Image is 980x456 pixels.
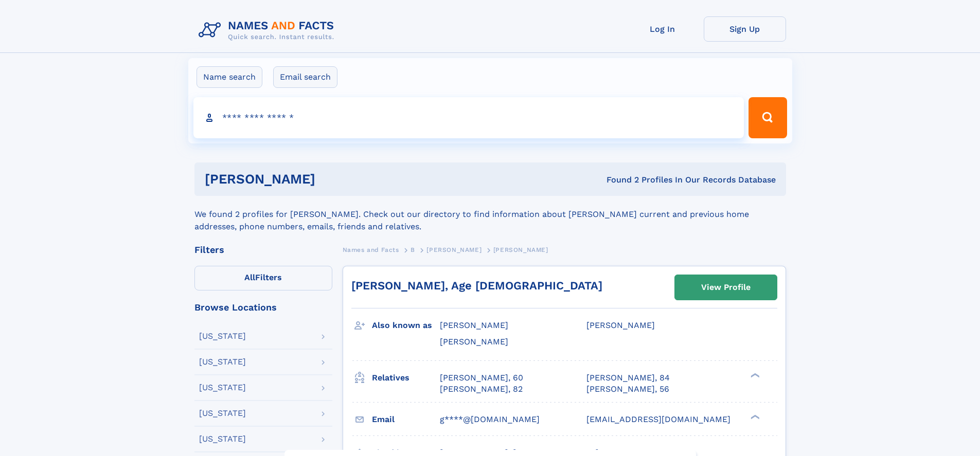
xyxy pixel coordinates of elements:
h3: Email [372,411,440,428]
div: [US_STATE] [199,332,246,340]
a: [PERSON_NAME] [426,243,482,256]
a: View Profile [675,275,777,300]
div: ❯ [748,372,760,378]
a: [PERSON_NAME], 82 [440,384,523,395]
h1: [PERSON_NAME] [205,173,461,186]
label: Name search [197,66,262,88]
div: [US_STATE] [199,435,246,443]
a: B [411,243,415,256]
h3: Also known as [372,317,440,334]
div: View Profile [701,276,751,299]
div: Browse Locations [194,303,332,312]
a: [PERSON_NAME], 56 [586,384,669,395]
span: All [244,272,255,282]
a: Sign Up [704,16,786,42]
div: ❯ [748,413,760,420]
span: [PERSON_NAME] [440,337,508,346]
a: Names and Facts [343,243,399,256]
h3: Relatives [372,369,440,387]
span: [PERSON_NAME] [586,320,655,330]
label: Filters [194,266,332,290]
span: [PERSON_NAME] [426,246,482,253]
div: [US_STATE] [199,409,246,417]
a: Log In [621,16,704,42]
div: Found 2 Profiles In Our Records Database [461,174,776,186]
div: [US_STATE] [199,384,246,392]
a: [PERSON_NAME], Age [DEMOGRAPHIC_DATA] [351,279,602,292]
a: [PERSON_NAME], 84 [586,372,670,384]
img: Logo Names and Facts [194,16,343,44]
button: Search Button [749,97,787,138]
span: B [411,246,415,253]
div: We found 2 profiles for [PERSON_NAME]. Check out our directory to find information about [PERSON_... [194,196,786,233]
span: [PERSON_NAME] [493,246,548,253]
span: [EMAIL_ADDRESS][DOMAIN_NAME] [586,414,730,424]
div: Filters [194,245,332,254]
label: Email search [273,66,337,88]
a: [PERSON_NAME], 60 [440,372,523,384]
input: search input [193,97,744,138]
div: [US_STATE] [199,358,246,366]
span: [PERSON_NAME] [440,320,508,330]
